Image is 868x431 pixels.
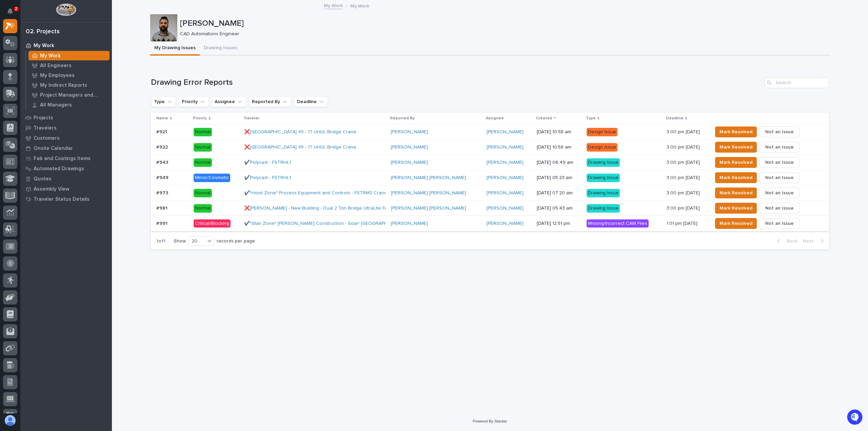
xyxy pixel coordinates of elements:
[156,219,169,227] p: #991
[537,221,581,227] p: [DATE] 12:51 pm
[667,219,699,227] p: 1:01 pm [DATE]
[324,1,343,9] a: My Work
[34,135,60,141] p: Customers
[715,203,757,214] button: Mark Resolved
[7,27,123,38] p: Welcome 👋
[719,219,752,228] span: Mark Resolved
[34,166,84,172] p: Automated Drawings
[244,144,356,150] a: ❌[GEOGRAPHIC_DATA] 45 - 1T UHUL Bridge Crane
[194,158,212,167] div: Normal
[26,61,112,70] a: All Engineers
[487,160,524,165] a: [PERSON_NAME]
[34,115,53,121] p: Projects
[487,175,524,181] a: [PERSON_NAME]
[156,128,169,135] p: #921
[34,156,91,162] p: Fab and Coatings Items
[150,41,200,56] button: My Drawing Issues
[200,41,241,56] button: Drawing Issues
[20,40,112,51] a: My Work
[587,128,617,136] div: Design Issue
[715,157,757,168] button: Mark Resolved
[115,77,123,85] button: Start new chat
[174,238,186,244] p: Show
[759,126,800,137] button: Not an Issue
[391,129,428,135] a: [PERSON_NAME]
[23,82,95,87] div: We're offline, we will be back soon!
[391,190,466,196] a: [PERSON_NAME] [PERSON_NAME]
[194,128,212,136] div: Normal
[194,204,212,213] div: Normal
[719,174,752,182] span: Mark Resolved
[15,6,17,11] p: 2
[391,144,428,150] a: [PERSON_NAME]
[20,143,112,153] a: Onsite Calendar
[194,143,212,152] div: Normal
[217,238,255,244] p: records per page
[765,128,794,136] span: Not an Issue
[20,194,112,204] a: Traveler Status Details
[40,82,87,89] p: My Indirect Reports
[587,143,617,152] div: Design Issue
[26,90,112,100] a: Project Managers and Engineers
[4,106,40,118] a: 📖Help Docs
[26,71,112,80] a: My Employees
[759,157,800,168] button: Not an Issue
[151,216,829,231] tr: #991#991 Critical/Blocking✔️*Stair Zone* [PERSON_NAME] Construction - Soar! [GEOGRAPHIC_DATA] - S...
[20,133,112,143] a: Customers
[40,73,75,79] p: My Employees
[40,102,72,108] p: All Managers
[26,51,112,60] a: My Work
[34,43,54,49] p: My Work
[667,204,701,211] p: 3:00 pm [DATE]
[719,128,752,136] span: Mark Resolved
[715,142,757,153] button: Mark Resolved
[765,219,794,228] span: Not an Issue
[765,174,794,182] span: Not an Issue
[391,221,428,227] a: [PERSON_NAME]
[667,189,701,196] p: 3:00 pm [DATE]
[34,125,57,131] p: Travelers
[846,409,865,427] iframe: Open customer support
[40,53,61,59] p: My Work
[194,174,230,182] div: Minor/Cosmetic
[719,158,752,166] span: Mark Resolved
[8,8,17,19] div: Notifications2
[34,176,52,182] p: Quotes
[40,63,72,69] p: All Engineers
[18,54,112,61] input: Clear
[487,205,524,211] a: [PERSON_NAME]
[151,78,762,87] h1: Drawing Error Reports
[294,96,328,107] button: Deadline
[244,190,405,196] a: ✔️*Hoist Zone* Process Equipment and Controls - FSTRM3 Crane System
[34,145,73,152] p: Onsite Calendar
[151,185,829,201] tr: #973#973 Normal✔️*Hoist Zone* Process Equipment and Controls - FSTRM3 Crane System [PERSON_NAME] ...
[244,175,291,181] a: ✔️Polycast - FSTRHL1
[715,172,757,183] button: Mark Resolved
[759,142,800,153] button: Not an Issue
[765,77,829,88] input: Search
[765,158,794,166] span: Not an Issue
[719,189,752,197] span: Mark Resolved
[244,221,426,227] a: ✔️*Stair Zone* [PERSON_NAME] Construction - Soar! [GEOGRAPHIC_DATA] - Stair A
[667,158,701,165] p: 3:00 pm [DATE]
[719,143,752,151] span: Mark Resolved
[243,115,259,122] p: Traveler
[486,115,504,122] p: Assignee
[151,170,829,185] tr: #949#949 Minor/Cosmetic✔️Polycast - FSTRHL1 [PERSON_NAME] [PERSON_NAME] [PERSON_NAME] [DATE] 05:2...
[587,204,620,213] div: Drawing Issue
[587,219,649,228] div: Missing/Incorrect CAM Files
[244,205,411,211] a: ❌[PERSON_NAME] - New Building - Dual 2 Ton Bridge UltraLite Freestanding
[156,158,170,165] p: #943
[156,115,168,122] p: Name
[20,123,112,133] a: Travelers
[151,201,829,216] tr: #981#981 Normal❌[PERSON_NAME] - New Building - Dual 2 Ton Bridge UltraLite Freestanding [PERSON_N...
[7,110,12,115] div: 📖
[34,196,90,202] p: Traveler Status Details
[587,158,620,167] div: Drawing Issue
[759,188,800,198] button: Not an Issue
[151,233,171,250] p: 1 of 1
[537,175,581,181] p: [DATE] 05:23 am
[783,238,797,244] span: Back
